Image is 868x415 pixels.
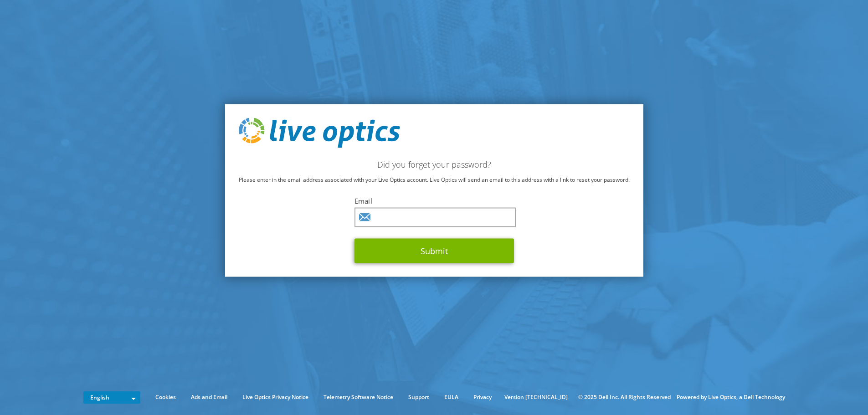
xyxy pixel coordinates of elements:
[239,118,400,148] img: live_optics_svg.svg
[677,392,785,402] li: Powered by Live Optics, a Dell Technology
[184,392,234,402] a: Ads and Email
[239,159,630,169] h2: Did you forget your password?
[149,392,183,402] a: Cookies
[239,174,630,184] p: Please enter in the email address associated with your Live Optics account. Live Optics will send...
[236,392,315,402] a: Live Optics Privacy Notice
[401,392,436,402] a: Support
[354,238,514,263] button: Submit
[437,392,465,402] a: EULA
[574,392,675,402] li: © 2025 Dell Inc. All Rights Reserved
[317,392,400,402] a: Telemetry Software Notice
[467,392,498,402] a: Privacy
[500,392,572,402] li: Version [TECHNICAL_ID]
[354,196,514,205] label: Email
